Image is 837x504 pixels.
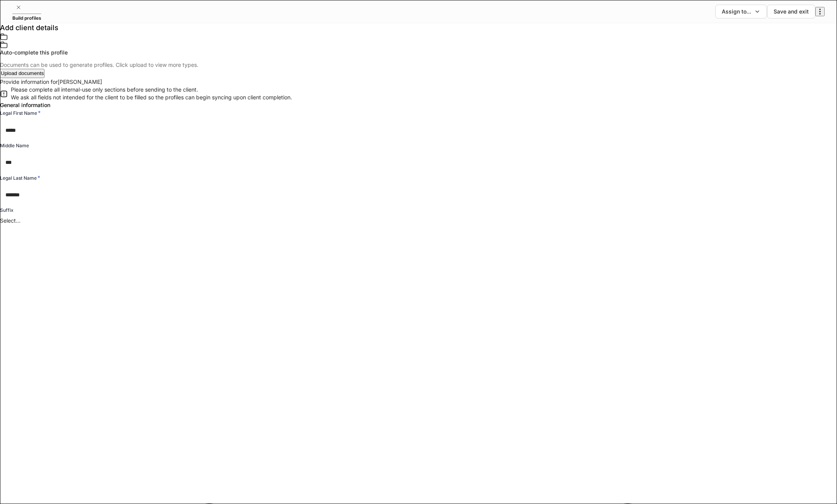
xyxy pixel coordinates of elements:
button: Assign to... [715,5,767,19]
div: Upload documents [1,70,44,77]
div: Save and exit [774,8,809,15]
div: Assign to... [722,8,751,15]
h5: Build profiles [12,14,41,22]
button: Save and exit [767,5,815,19]
div: Please complete all internal-use only sections before sending to the client. [11,86,292,94]
p: We ask all fields not intended for the client to be filled so the profiles can begin syncing upon... [11,94,292,101]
